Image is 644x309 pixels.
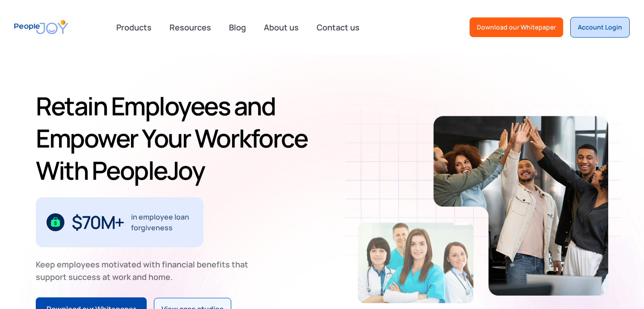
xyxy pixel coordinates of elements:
a: Download our Whitepaper [470,17,563,37]
a: Resources [164,17,216,37]
div: Account Login [578,23,622,32]
a: Account Login [570,17,630,38]
div: Products [111,18,157,36]
a: Contact us [311,17,365,37]
div: Download our Whitepaper [477,23,556,32]
img: Retain-Employees-PeopleJoy [433,116,608,296]
div: $70M+ [72,215,124,229]
div: in employee loan forgiveness [131,212,193,233]
a: Blog [224,17,251,37]
a: home [14,14,68,40]
a: About us [258,17,304,37]
div: Keep employees motivated with financial benefits that support success at work and home. [36,258,256,283]
div: 1 / 3 [36,197,203,247]
img: Retain-Employees-PeopleJoy [358,223,474,303]
h1: Retain Employees and Empower Your Workforce With PeopleJoy [36,90,318,186]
